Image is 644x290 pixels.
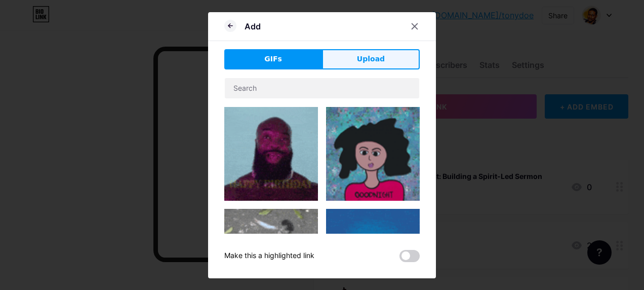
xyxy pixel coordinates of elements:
[326,107,420,201] img: Gihpy
[224,107,318,201] img: Gihpy
[322,49,420,69] button: Upload
[224,250,314,262] div: Make this a highlighted link
[224,209,318,271] img: Gihpy
[326,209,420,280] img: Gihpy
[224,49,322,69] button: GIFs
[225,78,419,98] input: Search
[264,54,282,64] span: GIFs
[245,20,261,32] div: Add
[357,54,385,64] span: Upload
